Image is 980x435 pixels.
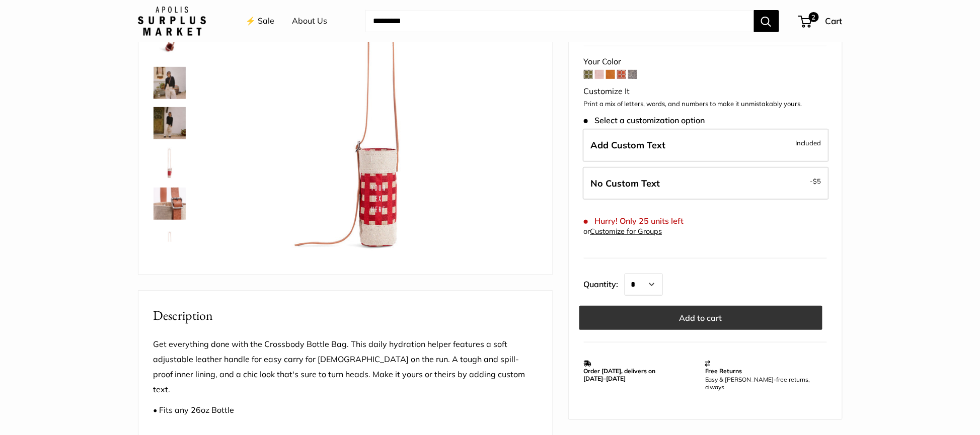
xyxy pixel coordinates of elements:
[591,177,660,189] span: No Custom Text
[152,186,188,222] a: Crossbody Bottle Bag in Red Gingham
[825,16,843,26] span: Cart
[154,147,186,180] img: Crossbody Bottle Bag in Red Gingham
[154,306,538,325] h2: Description
[246,14,275,29] a: ⚡️ Sale
[292,14,328,29] a: About Us
[154,27,186,59] img: Crossbody Bottle Bag in Red Gingham
[584,271,625,296] label: Quantity:
[583,129,829,162] label: Add Custom Text
[138,7,206,36] img: Apolis: Surplus Market
[754,10,779,32] button: Search
[152,65,188,101] a: description_Effortless Style
[152,25,188,61] a: Crossbody Bottle Bag in Red Gingham
[152,105,188,141] a: description_Transform your everyday errands into moments of effortless style
[799,13,843,29] a: 2 Cart
[154,67,186,99] img: description_Effortless Style
[808,12,818,22] span: 2
[796,137,821,149] span: Included
[813,177,821,185] span: $5
[810,175,821,187] span: -
[154,228,186,260] img: Crossbody Bottle Bag in Red Gingham
[591,139,666,151] span: Add Custom Text
[705,376,822,391] p: Easy & [PERSON_NAME]-free returns, always
[705,367,742,375] strong: Free Returns
[154,107,186,139] img: description_Transform your everyday errands into moments of effortless style
[590,227,662,236] a: Customize for Groups
[152,226,188,262] a: Crossbody Bottle Bag in Red Gingham
[584,54,827,69] div: Your Color
[584,84,827,99] div: Customize It
[583,166,829,200] label: Leave Blank
[584,99,827,109] p: Print a mix of letters, words, and numbers to make it unmistakably yours.
[584,216,684,226] span: Hurry! Only 25 units left
[365,10,754,32] input: Search...
[584,367,656,382] strong: Order [DATE], delivers on [DATE]–[DATE]
[579,306,822,330] button: Add to cart
[154,188,186,220] img: Crossbody Bottle Bag in Red Gingham
[154,337,538,397] p: Get everything done with the Crossbody Bottle Bag. This daily hydration helper features a soft ad...
[152,145,188,182] a: Crossbody Bottle Bag in Red Gingham
[584,225,662,238] div: or
[584,116,705,125] span: Select a customization option
[154,403,538,418] p: • Fits any 26oz Bottle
